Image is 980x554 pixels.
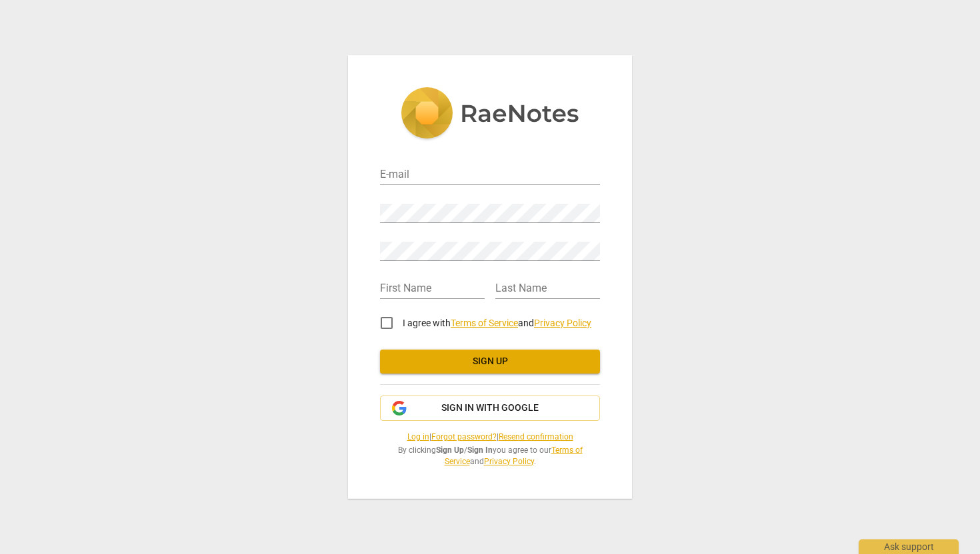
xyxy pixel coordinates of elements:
a: Terms of Service [451,318,518,328]
div: Ask support [859,539,959,554]
a: Privacy Policy [484,457,534,466]
span: Sign in with Google [441,402,539,415]
b: Sign Up [436,445,464,455]
b: Sign In [467,445,493,455]
span: I agree with and [403,318,591,328]
span: Sign up [391,355,589,368]
button: Sign in with Google [380,396,600,421]
img: 5ac2273c67554f335776073100b6d88f.svg [401,87,579,142]
a: Log in [407,432,429,441]
span: | | [380,431,600,443]
span: By clicking / you agree to our and . [380,445,600,467]
a: Terms of Service [445,445,583,466]
a: Forgot password? [431,432,497,441]
button: Sign up [380,350,600,374]
a: Privacy Policy [534,318,591,328]
a: Resend confirmation [499,432,573,441]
